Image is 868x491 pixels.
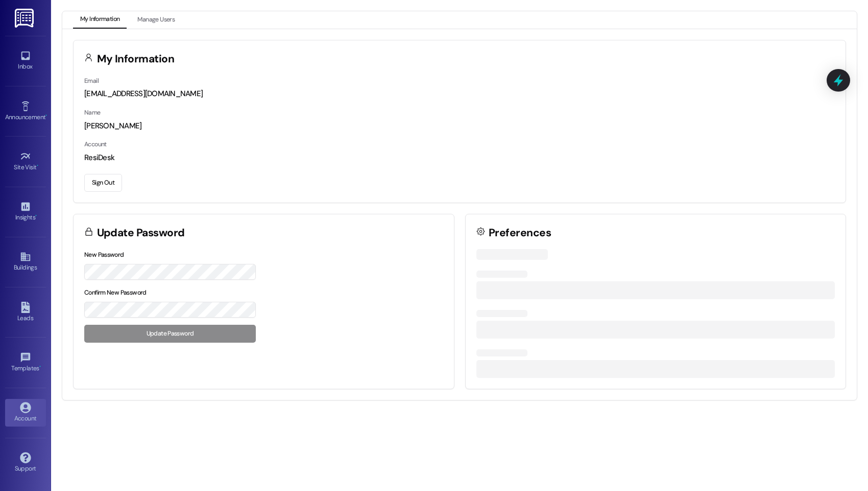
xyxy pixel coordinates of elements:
[5,198,46,226] a: Insights •
[5,47,46,75] a: Inbox
[84,174,122,192] button: Sign Out
[84,140,107,148] label: Account
[130,11,182,29] button: Manage Users
[5,148,46,175] a: Site Visit •
[5,349,46,376] a: Templates •
[39,363,41,370] span: •
[84,152,835,163] div: ResiDesk
[97,54,175,64] h3: My Information
[35,212,37,219] span: •
[84,77,99,85] label: Email
[489,228,551,238] h3: Preferences
[15,9,36,28] img: ResiDesk Logo
[5,449,46,477] a: Support
[84,251,124,259] label: New Password
[45,112,47,119] span: •
[5,248,46,276] a: Buildings
[5,299,46,326] a: Leads
[73,11,127,29] button: My Information
[84,288,147,297] label: Confirm New Password
[84,108,101,117] label: Name
[5,399,46,427] a: Account
[84,88,835,99] div: [EMAIL_ADDRESS][DOMAIN_NAME]
[37,162,38,169] span: •
[84,121,835,131] div: [PERSON_NAME]
[97,228,185,238] h3: Update Password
